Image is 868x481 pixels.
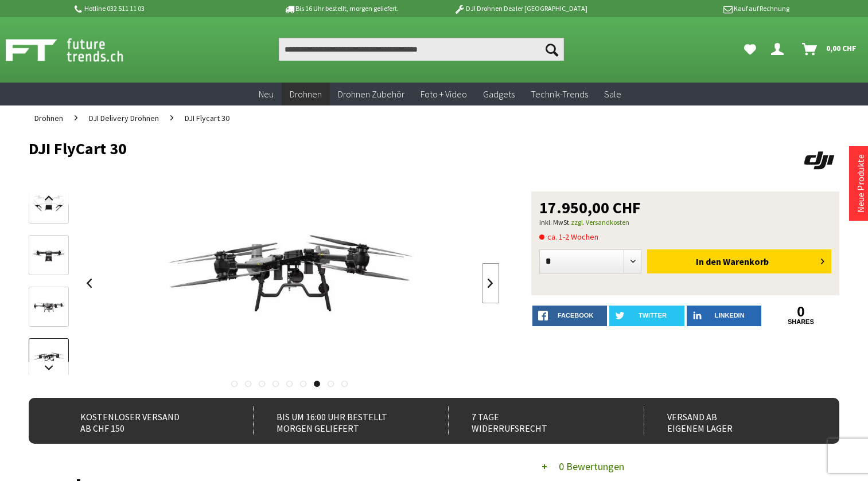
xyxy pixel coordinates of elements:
a: Warenkorb [797,38,862,61]
span: DJI Delivery Drohnen [89,113,159,123]
a: Neue Produkte [855,154,866,213]
span: Foto + Video [421,88,467,100]
span: 0,00 CHF [826,39,857,57]
a: Neu [251,83,282,106]
div: Bis um 16:00 Uhr bestellt Morgen geliefert [253,406,425,435]
a: Drohnen [29,105,69,131]
div: Kostenloser Versand ab CHF 150 [57,406,229,435]
div: Versand ab eigenem Lager [644,406,816,435]
button: Suchen [540,38,564,61]
a: facebook [532,306,607,326]
a: Foto + Video [412,83,475,106]
img: DJI Delivery [799,140,839,180]
span: twitter [639,312,667,319]
p: inkl. MwSt. [539,216,831,229]
a: Drohnen Zubehör [330,83,412,106]
a: DJI Flycart 30 [179,105,235,131]
div: 7 Tage Widerrufsrecht [448,406,620,435]
span: Gadgets [483,88,515,100]
button: In den Warenkorb [647,249,831,273]
p: DJI Drohnen Dealer [GEOGRAPHIC_DATA] [431,2,610,15]
a: Dein Konto [766,38,793,61]
span: Sale [604,88,621,100]
a: Gadgets [475,83,523,106]
span: Drohnen Zubehör [338,88,404,100]
p: Hotline 032 511 11 03 [73,2,252,15]
p: Bis 16 Uhr bestellt, morgen geliefert. [252,2,431,15]
a: shares [764,318,838,326]
span: facebook [558,312,593,319]
span: 17.950,00 CHF [539,200,641,216]
a: Sale [596,83,629,106]
span: DJI Flycart 30 [185,113,229,123]
a: Technik-Trends [523,83,596,106]
span: Drohnen [34,113,63,123]
a: Meine Favoriten [738,38,762,61]
a: DJI Delivery Drohnen [83,105,165,131]
span: In den [696,256,721,267]
span: Neu [259,88,274,100]
a: 0 [764,306,838,318]
input: Produkt, Marke, Kategorie, EAN, Artikelnummer… [279,38,565,61]
p: Kauf auf Rechnung [610,2,789,15]
a: Drohnen [282,83,330,106]
img: Shop Futuretrends - zur Startseite wechseln [6,36,149,64]
span: Drohnen [290,88,322,100]
a: zzgl. Versandkosten [571,218,629,226]
h1: DJI FlyCart 30 [29,140,677,157]
span: LinkedIn [715,312,745,319]
span: ca. 1-2 Wochen [539,230,598,244]
a: LinkedIn [687,306,761,326]
a: twitter [609,306,684,326]
span: Warenkorb [723,256,769,267]
span: Technik-Trends [531,88,588,100]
